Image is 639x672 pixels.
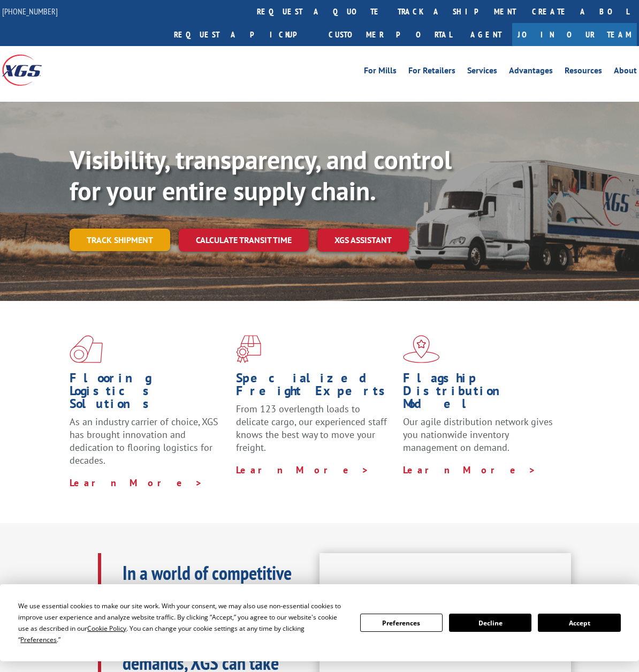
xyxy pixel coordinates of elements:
button: Accept [538,614,620,632]
a: XGS ASSISTANT [317,229,409,252]
b: Visibility, transparency, and control for your entire supply chain. [70,143,452,207]
span: Our agile distribution network gives you nationwide inventory management on demand. [403,416,553,454]
a: Join Our Team [512,23,637,46]
img: xgs-icon-total-supply-chain-intelligence-red [70,335,103,363]
a: Learn More > [236,464,369,476]
h1: Specialized Freight Experts [236,372,394,403]
a: Calculate transit time [179,229,309,252]
a: Resources [565,66,602,78]
a: Agent [460,23,512,46]
span: Preferences [20,635,57,644]
h1: Flooring Logistics Solutions [70,372,228,416]
img: xgs-icon-focused-on-flooring-red [236,335,261,363]
a: Services [467,66,497,78]
span: Cookie Policy [87,624,126,633]
a: About [614,66,637,78]
a: Learn More > [403,464,536,476]
a: For Retailers [408,66,455,78]
a: Learn More > [70,477,203,489]
img: xgs-icon-flagship-distribution-model-red [403,335,440,363]
a: Track shipment [70,229,170,251]
a: [PHONE_NUMBER] [2,6,58,17]
p: From 123 overlength loads to delicate cargo, our experienced staff knows the best way to move you... [236,403,394,463]
a: Advantages [509,66,553,78]
div: We use essential cookies to make our site work. With your consent, we may also use non-essential ... [18,600,347,645]
button: Decline [449,614,531,632]
a: Customer Portal [321,23,460,46]
h1: Flagship Distribution Model [403,372,561,416]
a: Request a pickup [166,23,321,46]
button: Preferences [360,614,443,632]
a: For Mills [364,66,397,78]
span: As an industry carrier of choice, XGS has brought innovation and dedication to flooring logistics... [70,416,218,466]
